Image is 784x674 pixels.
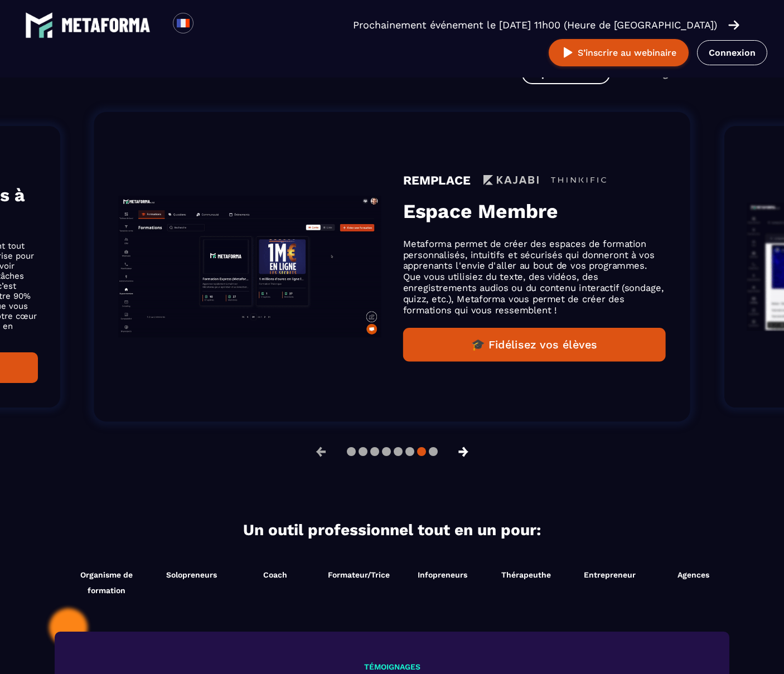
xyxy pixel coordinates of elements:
span: Formateur/Trice [328,570,390,579]
button: → [449,438,478,465]
h4: REMPLACE [403,172,471,187]
button: 🎓 Fidélisez vos élèves [403,328,666,362]
span: Organisme de formation [66,567,147,598]
button: S’inscrire au webinaire [549,39,689,66]
img: icon [483,175,539,185]
p: Prochainement événement le [DATE] 11h00 (Heure de [GEOGRAPHIC_DATA]) [353,17,717,33]
img: logo [25,11,53,39]
img: play [561,46,575,60]
button: ← [307,438,336,465]
input: Search for option [203,18,211,32]
img: arrow-right [728,19,739,31]
img: icon [551,176,606,185]
a: Connexion [697,40,767,65]
h3: TÉMOIGNAGES [85,662,699,671]
span: Thérapeuthe [501,570,551,579]
h2: Un outil professionnel tout en un pour: [57,521,727,539]
p: Metaforma permet de créer des espaces de formation personnalisés, intuitifs et sécurisés qui donn... [403,238,666,316]
img: fr [176,16,190,30]
span: Coach [263,570,287,579]
span: Agences [677,570,709,579]
img: gif [119,196,381,338]
span: Solopreneurs [166,570,217,579]
span: Entrepreneur [584,570,636,579]
h3: Espace Membre [403,200,666,223]
img: logo [61,18,151,32]
span: Infopreneurs [418,570,467,579]
div: Search for option [193,13,221,37]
